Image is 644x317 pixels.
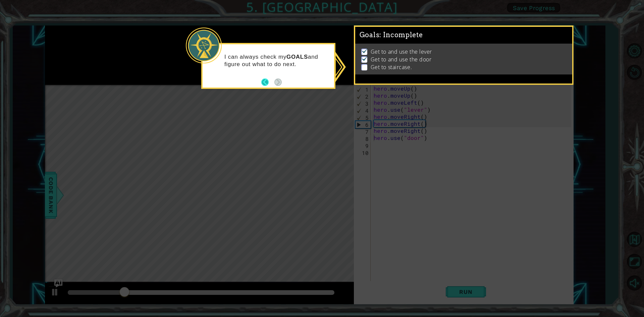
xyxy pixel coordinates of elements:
p: Get to and use the door [371,56,432,63]
img: Check mark for checkbox [361,56,368,61]
button: Next [274,78,282,86]
p: Get to staircase. [371,63,412,71]
img: Check mark for checkbox [361,48,368,53]
span: Goals [360,31,423,39]
p: Get to and use the lever [371,48,432,55]
strong: GOALS [286,54,308,60]
span: : Incomplete [379,31,423,39]
button: Back [261,78,274,86]
p: I can always check my and figure out what to do next. [224,53,329,68]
